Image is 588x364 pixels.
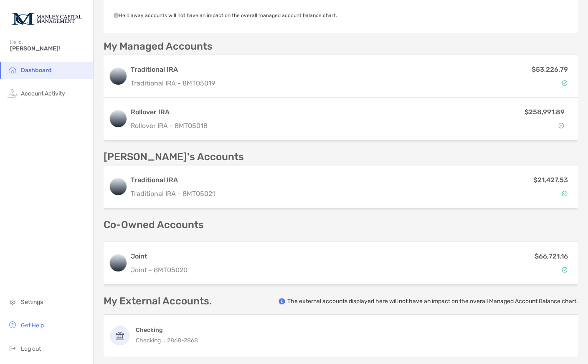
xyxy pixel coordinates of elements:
p: Traditional IRA - 8MT05021 [131,188,215,199]
img: logo account [110,255,127,271]
img: logo account [110,178,127,195]
span: Settings [21,299,43,306]
h3: Rollover IRA [131,107,408,117]
h3: Joint [131,251,188,261]
p: Rollover IRA - 8MT05018 [131,120,408,131]
p: The external accounts displayed here will not have an impact on the overall Managed Account Balan... [287,297,578,305]
h4: Checking [136,326,198,334]
p: $66,721.16 [535,251,568,261]
p: Traditional IRA - 8MT05019 [131,78,215,88]
img: household icon [8,65,18,75]
img: info [279,298,285,305]
p: Joint - 8MT05020 [131,265,188,275]
img: get-help icon [8,320,18,330]
p: $258,991.89 [525,107,565,117]
img: Checking ...2868 [111,326,129,345]
img: logo account [110,110,127,127]
p: My Managed Accounts [104,41,213,52]
span: 2868 [184,337,198,344]
span: [PERSON_NAME]! [10,45,88,52]
img: logo account [110,68,127,85]
h3: Traditional IRA [131,175,215,185]
img: Account Status icon [558,123,564,128]
span: Account Activity [21,90,65,97]
p: My External Accounts. [104,296,212,306]
span: Checking ...2868 - [136,337,184,344]
p: $21,427.53 [533,175,568,185]
img: settings icon [8,296,18,306]
p: Co-Owned Accounts [104,220,578,230]
img: Account Status icon [562,80,568,86]
span: Get Help [21,322,44,329]
img: Account Status icon [562,191,568,196]
img: Account Status icon [562,267,568,273]
p: $53,226.79 [532,64,568,75]
img: Zoe Logo [10,3,83,33]
p: [PERSON_NAME]'s Accounts [104,152,244,162]
h3: Traditional IRA [131,65,215,75]
span: Log out [21,345,41,352]
span: Dashboard [21,67,52,74]
img: activity icon [8,88,18,98]
img: logout icon [8,343,18,353]
span: Held away accounts will not have an impact on the overall managed account balance chart. [114,13,337,18]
